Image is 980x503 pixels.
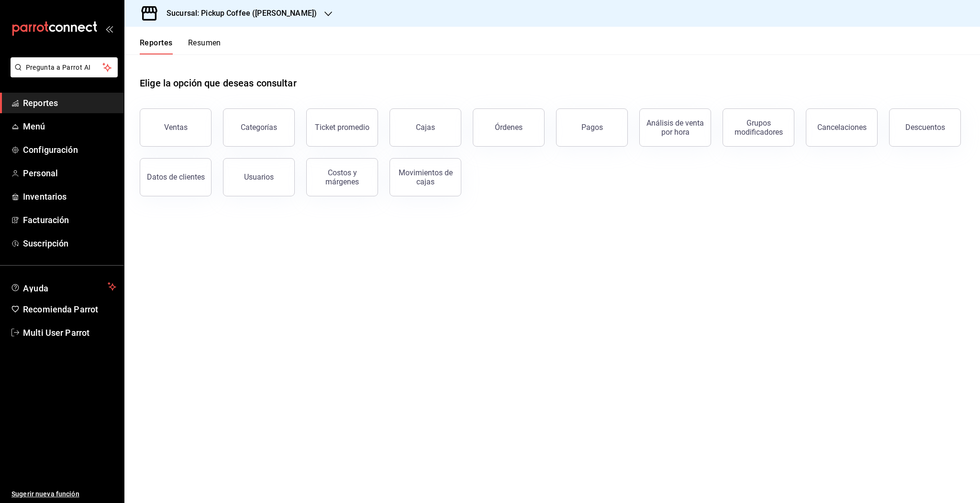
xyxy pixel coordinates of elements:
[390,158,461,196] button: Movimientos de cajas
[241,123,277,132] div: Categorías
[26,63,103,73] span: Pregunta a Parrot AI
[11,489,116,499] span: Sugerir nueva función
[306,108,378,147] button: Ticket promedio
[105,25,113,32] button: open_drawer_menu
[164,123,188,132] div: Ventas
[223,108,295,147] button: Categorías
[806,108,878,147] button: Cancelaciones
[23,120,116,133] span: Menú
[23,326,116,339] span: Multi User Parrot
[23,214,116,226] span: Facturación
[581,123,603,132] div: Pagos
[23,281,104,292] span: Ayuda
[23,143,116,156] span: Configuración
[723,108,794,147] button: Grupos modificadores
[140,38,221,54] div: navigation tabs
[639,108,711,147] button: Análisis de venta por hora
[11,57,118,77] button: Pregunta a Parrot AI
[396,168,455,186] div: Movimientos de cajas
[140,158,212,196] button: Datos de clientes
[646,118,705,137] div: Análisis de venta por hora
[889,108,961,147] button: Descuentos
[23,237,116,250] span: Suscripción
[140,38,173,54] button: Reportes
[7,69,118,79] a: Pregunta a Parrot AI
[23,190,116,203] span: Inventarios
[223,158,295,196] button: Usuarios
[315,123,369,132] div: Ticket promedio
[390,108,461,147] a: Cajas
[556,108,628,147] button: Pagos
[416,122,435,133] div: Cajas
[306,158,378,196] button: Costos y márgenes
[23,167,116,180] span: Personal
[188,38,221,54] button: Resumen
[159,8,317,19] h3: Sucursal: Pickup Coffee ([PERSON_NAME])
[23,96,116,109] span: Reportes
[23,303,116,316] span: Recomienda Parrot
[140,108,212,147] button: Ventas
[905,123,945,132] div: Descuentos
[817,123,867,132] div: Cancelaciones
[244,172,274,182] div: Usuarios
[312,168,372,186] div: Costos y márgenes
[140,76,297,90] h1: Elige la opción que deseas consultar
[473,108,545,147] button: Órdenes
[729,118,788,137] div: Grupos modificadores
[495,123,523,132] div: Órdenes
[147,172,205,182] div: Datos de clientes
